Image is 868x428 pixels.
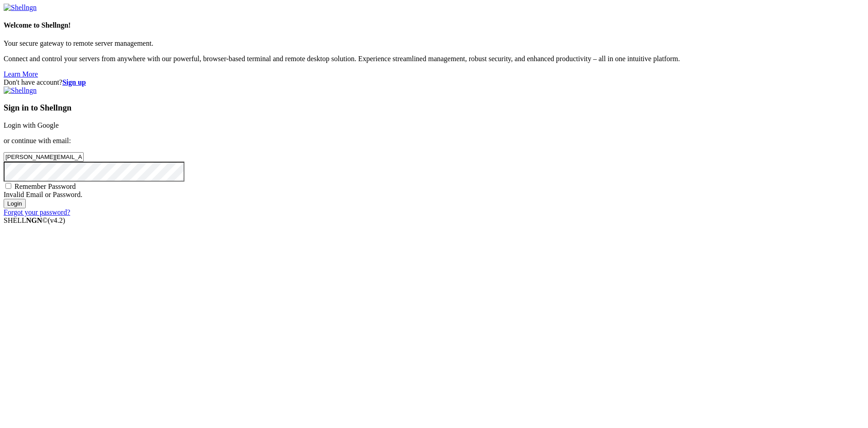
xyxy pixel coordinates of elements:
[4,191,864,199] div: Invalid Email or Password.
[4,70,38,78] a: Learn More
[4,216,65,224] span: SHELL ©
[4,4,37,12] img: Shellngn
[14,183,76,190] span: Remember Password
[4,152,84,162] input: Email address
[4,199,26,208] input: Login
[26,216,42,224] b: NGN
[4,103,864,113] h3: Sign in to Shellngn
[4,78,864,87] div: Don't have account?
[4,137,864,145] p: or continue with email:
[4,39,864,48] p: Your secure gateway to remote server management.
[4,121,59,129] a: Login with Google
[4,87,37,95] img: Shellngn
[4,21,864,29] h4: Welcome to Shellngn!
[4,208,70,216] a: Forgot your password?
[4,55,864,63] p: Connect and control your servers from anywhere with our powerful, browser-based terminal and remo...
[62,78,86,86] a: Sign up
[48,216,66,224] span: 4.2.0
[5,183,11,189] input: Remember Password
